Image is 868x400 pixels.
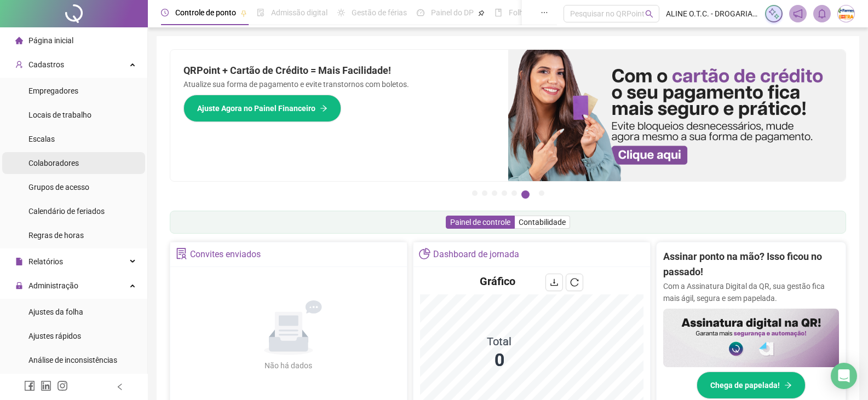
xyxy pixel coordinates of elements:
[472,190,478,196] button: 1
[28,111,91,119] span: Locais de trabalho
[431,8,474,17] span: Painel do DP
[28,36,73,45] span: Página inicial
[28,356,117,364] span: Análise de inconsistências
[183,63,495,78] h2: QRPoint + Cartão de Crédito = Mais Facilidade!
[784,381,792,389] span: arrow-right
[663,309,839,367] img: banner%2F02c71560-61a6-44d4-94b9-c8ab97240462.png
[271,8,327,17] span: Admissão digital
[41,380,51,391] span: linkedin
[197,102,315,114] span: Ajuste Agora no Painel Financeiro
[320,105,327,112] span: arrow-right
[337,9,345,16] span: sun
[28,207,105,216] span: Calendário de feriados
[238,360,339,372] div: Não há dados
[116,383,124,391] span: left
[793,9,803,19] span: notification
[176,248,187,259] span: solution
[710,379,780,391] span: Chega de papelada!
[24,380,35,391] span: facebook
[539,190,544,196] button: 7
[28,159,79,167] span: Colaboradores
[433,245,519,264] div: Dashboard de jornada
[28,60,64,69] span: Cadastros
[28,86,78,95] span: Empregadores
[663,249,839,280] h2: Assinar ponto na mão? Isso ficou no passado!
[28,231,84,240] span: Regras de horas
[541,9,548,16] span: ellipsis
[817,9,827,19] span: bell
[28,332,81,340] span: Ajustes rápidos
[257,9,265,16] span: file-done
[666,8,758,20] span: ALINE O.T.C. - DROGARIA [GEOGRAPHIC_DATA]
[190,245,261,264] div: Convites enviados
[28,281,78,290] span: Administração
[417,9,424,16] span: dashboard
[831,363,857,389] div: Open Intercom Messenger
[15,282,23,289] span: lock
[183,78,495,90] p: Atualize sua forma de pagamento e evite transtornos com boletos.
[697,372,806,399] button: Chega de papelada!
[519,218,566,227] span: Contabilidade
[28,257,63,266] span: Relatórios
[450,218,510,227] span: Painel de controle
[419,248,430,259] span: pie-chart
[495,9,502,16] span: book
[28,308,83,316] span: Ajustes da folha
[15,61,23,68] span: user-add
[550,278,559,287] span: download
[478,10,485,16] span: pushpin
[508,50,846,181] img: banner%2F75947b42-3b94-469c-a360-407c2d3115d7.png
[645,10,653,18] span: search
[502,190,507,196] button: 4
[15,258,23,265] span: file
[570,278,579,287] span: reload
[15,37,23,44] span: home
[175,8,236,17] span: Controle de ponto
[492,190,497,196] button: 3
[28,135,55,143] span: Escalas
[509,8,579,17] span: Folha de pagamento
[480,274,515,289] h4: Gráfico
[28,183,89,192] span: Grupos de acesso
[838,5,854,22] img: 66417
[663,280,839,304] p: Com a Assinatura Digital da QR, sua gestão fica mais ágil, segura e sem papelada.
[161,9,169,16] span: clock-circle
[57,380,68,391] span: instagram
[352,8,407,17] span: Gestão de férias
[521,190,530,199] button: 6
[240,10,247,16] span: pushpin
[482,190,487,196] button: 2
[183,95,341,122] button: Ajuste Agora no Painel Financeiro
[511,190,517,196] button: 5
[768,8,780,20] img: sparkle-icon.fc2bf0ac1784a2077858766a79e2daf3.svg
